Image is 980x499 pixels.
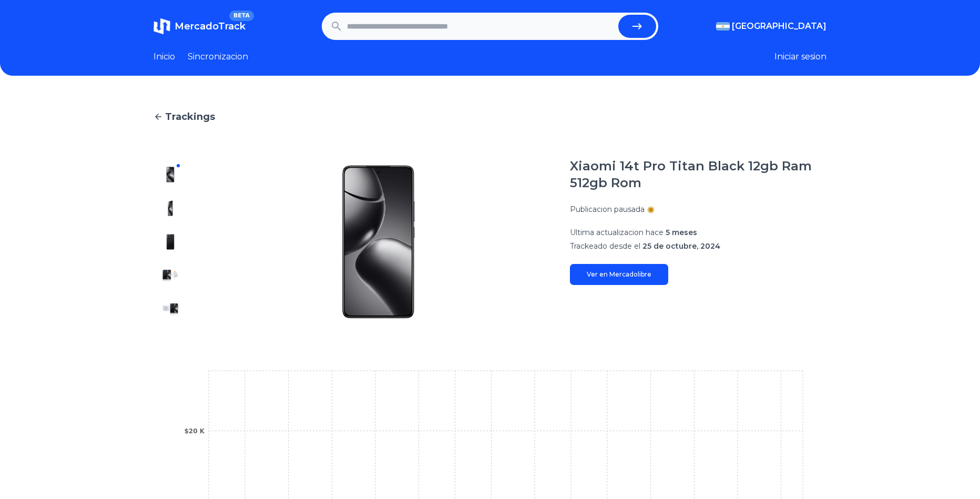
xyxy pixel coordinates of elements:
[570,241,640,251] span: Trackeado desde el
[570,264,668,285] a: Ver en Mercadolibre
[154,50,175,63] a: Inicio
[162,200,179,217] img: Xiaomi 14t Pro Titan Black 12gb Ram 512gb Rom
[229,11,254,21] span: BETA
[162,267,179,284] img: Xiaomi 14t Pro Titan Black 12gb Ram 512gb Rom
[154,18,246,35] a: MercadoTrackBETA
[716,20,826,33] button: [GEOGRAPHIC_DATA]
[570,158,826,191] h1: Xiaomi 14t Pro Titan Black 12gb Ram 512gb Rom
[570,204,645,215] p: Publicacion pausada
[666,228,697,237] span: 5 meses
[642,241,720,251] span: 25 de octubre, 2024
[774,50,826,63] button: Iniciar sesion
[162,166,179,183] img: Xiaomi 14t Pro Titan Black 12gb Ram 512gb Rom
[154,109,826,124] a: Trackings
[208,158,549,326] img: Xiaomi 14t Pro Titan Black 12gb Ram 512gb Rom
[154,18,170,35] img: MercadoTrack
[732,20,826,33] span: [GEOGRAPHIC_DATA]
[184,427,205,435] tspan: $20 K
[716,22,730,30] img: Argentina
[188,50,248,63] a: Sincronizacion
[165,109,215,124] span: Trackings
[570,228,663,237] span: Ultima actualizacion hace
[162,301,179,318] img: Xiaomi 14t Pro Titan Black 12gb Ram 512gb Rom
[162,233,179,250] img: Xiaomi 14t Pro Titan Black 12gb Ram 512gb Rom
[175,21,246,32] span: MercadoTrack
